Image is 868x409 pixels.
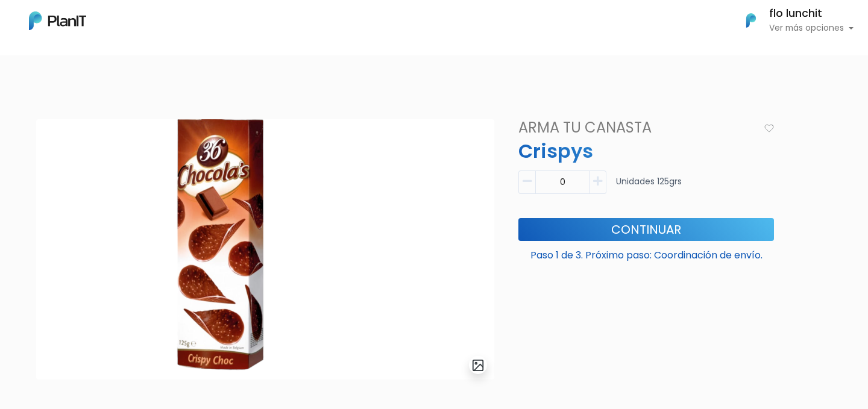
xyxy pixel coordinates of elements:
button: PlanIt Logo flo lunchit Ver más opciones [731,5,854,36]
h6: flo lunchit [769,8,854,19]
img: PlanIt Logo [738,7,764,34]
img: heart_icon [764,124,774,133]
img: PlanIt Logo [29,11,86,30]
img: gallery-light [471,358,485,372]
p: Paso 1 de 3. Próximo paso: Coordinación de envío. [518,243,774,263]
p: Unidades 125grs [616,175,682,199]
h4: Arma tu canasta [511,119,759,137]
button: Continuar [518,218,774,241]
p: Crispys [511,137,781,166]
img: WhatsApp_Image_2023-10-25_at_12.21.17__2_-PhotoRoom.png [36,119,494,379]
p: Ver más opciones [769,24,854,33]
